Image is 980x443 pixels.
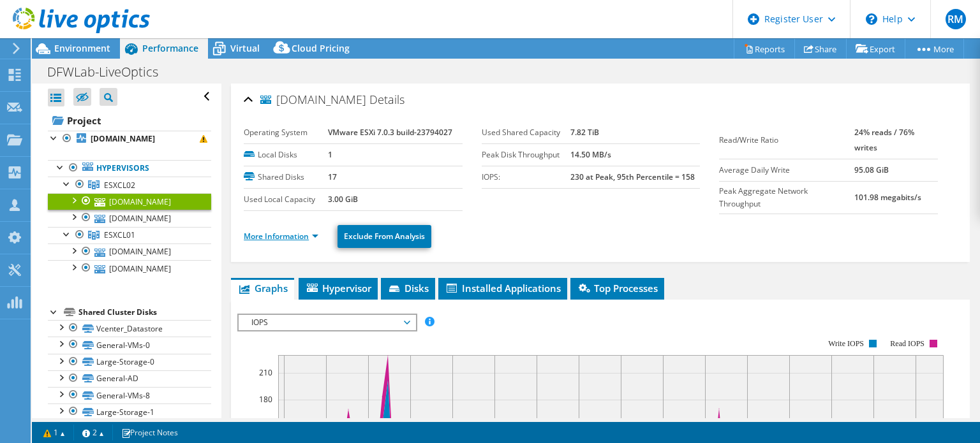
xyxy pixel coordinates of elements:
label: Average Daily Write [719,164,854,177]
span: Graphs [237,282,288,294]
span: Virtual [230,42,260,54]
span: Performance [142,42,198,54]
svg: \n [866,13,877,25]
span: Top Processes [577,282,658,294]
span: RM [946,9,966,29]
label: Used Shared Capacity [482,126,570,139]
span: Cloud Pricing [292,42,350,54]
b: 95.08 GiB [854,164,889,175]
a: [DOMAIN_NAME] [48,243,211,260]
a: ESXCL01 [48,227,211,243]
a: 1 [34,425,74,440]
b: VMware ESXi 7.0.3 build-23794027 [328,127,452,138]
span: [DOMAIN_NAME] [260,94,366,106]
span: Environment [54,42,110,54]
a: Exclude From Analysis [338,225,431,248]
a: More [905,39,964,59]
a: Vcenter_Datastore [48,320,211,337]
a: Hypervisors [48,160,211,177]
span: Installed Applications [445,282,561,294]
span: IOPS [245,315,409,330]
h1: DFWLab-LiveOptics [41,65,178,79]
a: [DOMAIN_NAME] [48,260,211,277]
a: ESXCL02 [48,177,211,193]
span: Details [369,92,405,107]
a: Share [794,39,847,59]
label: Used Local Capacity [244,193,328,206]
a: [DOMAIN_NAME] [48,131,211,147]
label: Operating System [244,126,328,139]
b: 24% reads / 76% writes [854,127,914,153]
label: IOPS: [482,171,570,184]
a: General-AD [48,370,211,387]
label: Read/Write Ratio [719,134,854,147]
b: 7.82 TiB [570,127,599,138]
a: General-VMs-8 [48,387,211,403]
text: 210 [259,367,272,378]
b: 14.50 MB/s [570,149,611,160]
b: 101.98 megabits/s [854,192,921,203]
text: Write IOPS [828,339,864,348]
a: General-VMs-0 [48,337,211,353]
div: Shared Cluster Disks [78,305,211,320]
span: Disks [387,282,429,294]
a: Project Notes [112,425,187,440]
a: More Information [244,231,318,242]
span: ESXCL02 [104,180,135,191]
a: Large-Storage-1 [48,403,211,420]
span: ESXCL01 [104,229,135,240]
label: Peak Disk Throughput [482,149,570,161]
b: 3.00 GiB [328,194,358,205]
a: Project [48,110,211,131]
b: 17 [328,171,337,182]
b: 1 [328,149,332,160]
text: 180 [259,394,272,405]
b: [DOMAIN_NAME] [91,133,155,144]
b: 230 at Peak, 95th Percentile = 158 [570,171,695,182]
label: Local Disks [244,149,328,161]
span: Hypervisor [305,282,371,294]
a: Export [846,39,905,59]
a: Reports [734,39,795,59]
text: Read IOPS [891,339,925,348]
a: [DOMAIN_NAME] [48,193,211,210]
a: Large-Storage-0 [48,354,211,370]
a: [DOMAIN_NAME] [48,210,211,226]
a: 2 [73,425,113,440]
label: Shared Disks [244,171,328,184]
label: Peak Aggregate Network Throughput [719,185,854,210]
